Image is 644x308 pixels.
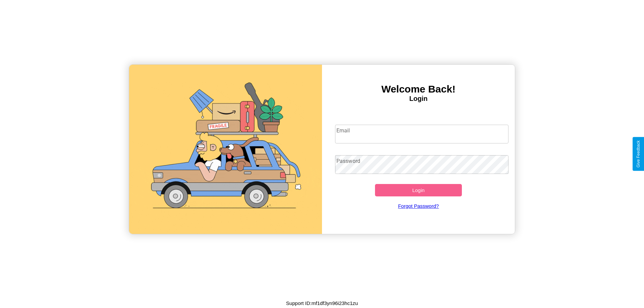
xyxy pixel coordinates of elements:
[636,140,641,168] div: Give Feedback
[322,95,515,103] h4: Login
[322,83,515,95] h3: Welcome Back!
[375,184,462,196] button: Login
[129,65,322,234] img: gif
[332,196,505,215] a: Forgot Password?
[286,299,358,308] p: Support ID: mf1df3yn96i23hc1zu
